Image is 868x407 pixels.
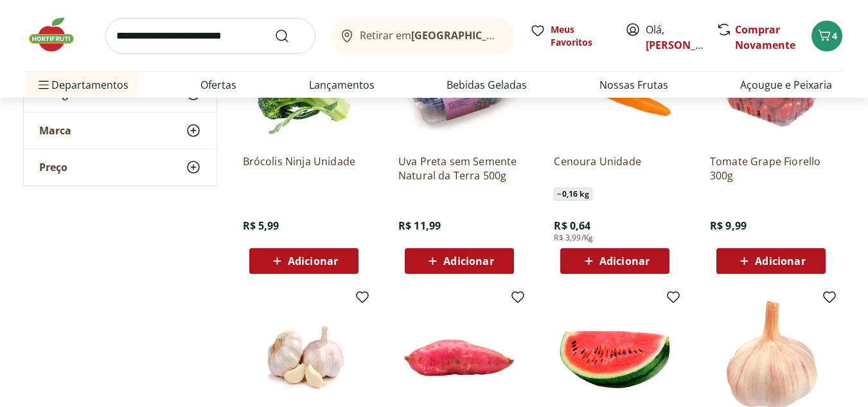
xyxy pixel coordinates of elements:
[105,18,315,54] input: search
[811,21,842,51] button: Carrinho
[599,77,668,93] a: Nossas Frutas
[716,248,826,274] button: Adicionar
[530,23,610,49] a: Meus Favoritos
[274,28,305,44] button: Submit Search
[26,15,90,54] img: Hortifruti
[554,233,593,243] span: R$ 3,99/Kg
[243,154,365,183] a: Brócolis Ninja Unidade
[551,23,610,49] span: Meus Favoritos
[755,256,805,266] span: Adicionar
[599,256,650,266] span: Adicionar
[39,161,67,174] span: Preço
[398,154,520,183] a: Uva Preta sem Semente Natural da Terra 500g
[360,30,502,41] span: Retirar em
[560,248,669,274] button: Adicionar
[740,77,832,93] a: Açougue e Peixaria
[200,77,236,93] a: Ofertas
[554,154,676,183] a: Cenoura Unidade
[398,219,441,233] span: R$ 11,99
[24,149,217,185] button: Preço
[832,30,837,42] span: 4
[331,18,515,54] button: Retirar em[GEOGRAPHIC_DATA]/[GEOGRAPHIC_DATA]
[309,77,375,93] a: Lançamentos
[710,219,747,233] span: R$ 9,99
[36,69,128,100] span: Departamentos
[447,77,527,93] a: Bebidas Geladas
[39,124,71,137] span: Marca
[24,113,217,149] button: Marca
[36,69,51,100] button: Menu
[249,248,359,274] button: Adicionar
[443,256,493,266] span: Adicionar
[288,256,338,266] span: Adicionar
[554,219,590,233] span: R$ 0,64
[646,38,729,52] a: [PERSON_NAME]
[735,23,795,52] a: Comprar Novamente
[646,22,703,53] span: Olá,
[710,154,832,183] a: Tomate Grape Fiorello 300g
[243,219,279,233] span: R$ 5,99
[554,188,592,201] span: ~ 0,16 kg
[411,28,628,42] b: [GEOGRAPHIC_DATA]/[GEOGRAPHIC_DATA]
[405,248,514,274] button: Adicionar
